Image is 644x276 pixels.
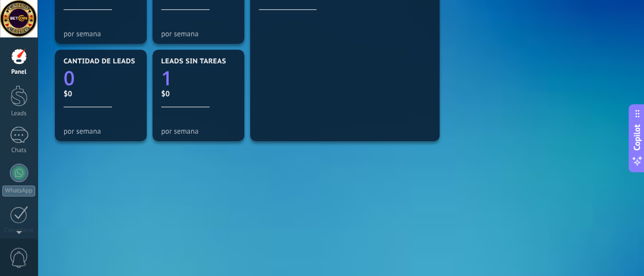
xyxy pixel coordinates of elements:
div: por semana [161,29,236,38]
div: Panel [2,69,36,76]
div: por semana [161,127,236,135]
div: por semana [64,29,138,38]
a: 0 [64,65,138,91]
a: 1 [161,65,236,91]
text: 0 [64,65,75,91]
div: por semana [64,127,138,135]
span: Leads sin tareas [161,58,226,66]
span: Copilot [631,124,643,150]
div: Chats [2,147,36,154]
div: WhatsApp [2,186,35,196]
text: 1 [161,65,172,91]
span: Cantidad de leads perdidos [64,58,173,66]
div: $0 [64,89,138,99]
div: $0 [161,89,236,99]
div: Leads [2,110,36,118]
